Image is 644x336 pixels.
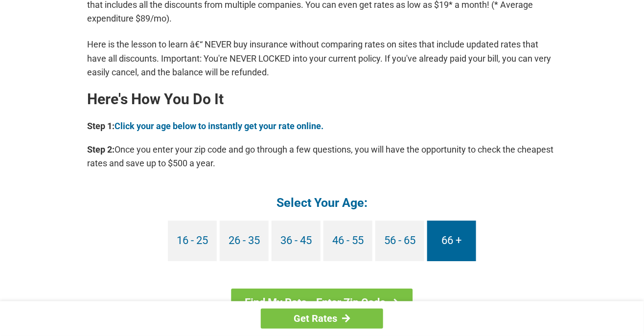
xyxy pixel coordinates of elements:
[261,309,383,329] a: Get Rates
[87,144,115,155] b: Step 2:
[87,38,557,79] p: Here is the lesson to learn â€“ NEVER buy insurance without comparing rates on sites that include...
[87,143,557,170] p: Once you enter your zip code and go through a few questions, you will have the opportunity to che...
[272,221,321,261] a: 36 - 45
[375,221,424,261] a: 56 - 65
[427,221,476,261] a: 66 +
[87,91,557,107] h2: Here's How You Do It
[323,221,372,261] a: 46 - 55
[87,195,557,211] h4: Select Your Age:
[87,121,115,131] b: Step 1:
[168,221,217,261] a: 16 - 25
[231,289,413,317] a: Find My Rate - Enter Zip Code
[115,121,323,131] a: Click your age below to instantly get your rate online.
[220,221,269,261] a: 26 - 35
